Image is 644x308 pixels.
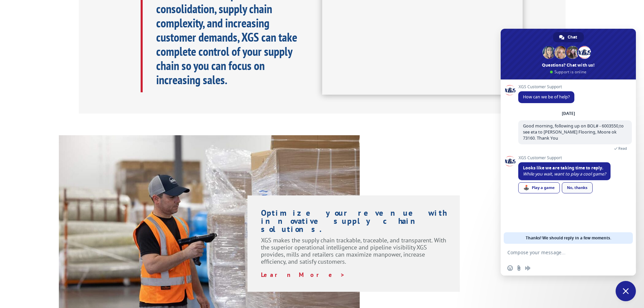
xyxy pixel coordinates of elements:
[525,265,530,271] span: Audio message
[261,237,447,271] p: XGS makes the supply chain trackable, traceable, and transparent. With the superior operational i...
[523,185,529,190] span: 🕹️
[523,123,624,141] span: Good morning, following up on BOL# - 6003550,to see eta to [PERSON_NAME] Flooring, Moore ok 73160...
[562,112,575,116] div: [DATE]
[523,165,603,171] span: Looks like we are taking time to reply.
[261,271,345,279] a: Learn More >
[553,32,584,42] a: Chat
[507,244,616,261] textarea: Compose your message...
[516,265,522,271] span: Send a file
[507,265,513,271] span: Insert an emoji
[526,232,611,244] span: Thanks! We should reply in a few moments.
[616,281,636,301] a: Close chat
[518,85,574,89] span: XGS Customer Support
[523,171,606,177] span: While you wait, want to play a cool game?
[523,94,570,100] span: How can we be of help?
[518,182,560,193] a: Play a game
[568,32,577,42] span: Chat
[261,209,447,237] h1: Optimize your revenue with innovative supply chain solutions.
[562,182,593,193] a: No, thanks
[518,156,611,160] span: XGS Customer Support
[618,146,627,151] span: Read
